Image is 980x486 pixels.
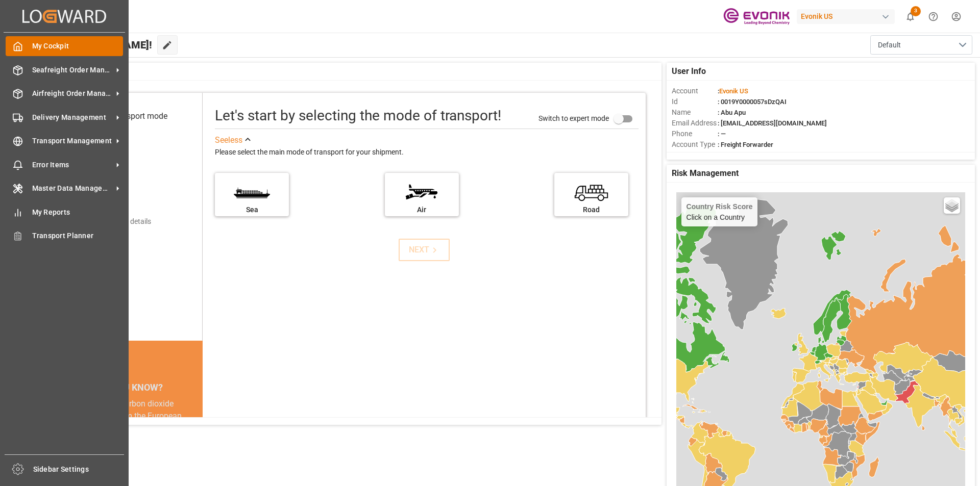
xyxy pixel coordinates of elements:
[559,204,623,215] div: Road
[6,202,123,222] a: My Reports
[672,139,718,150] span: Account Type
[399,239,450,261] button: NEXT
[911,6,921,16] span: 3
[718,141,773,148] span: : Freight Forwarder
[32,41,124,52] span: My Cockpit
[672,167,739,180] span: Risk Management
[797,7,899,26] button: Evonik US
[870,35,972,55] button: open menu
[878,40,901,50] span: Default
[215,134,242,146] div: See less
[922,5,945,28] button: Help Center
[409,244,440,256] div: NEXT
[672,65,706,78] span: User Info
[718,98,787,106] span: : 0019Y0000057sDzQAI
[215,146,639,159] div: Please select the main mode of transport for your shipment.
[899,5,922,28] button: show 3 new notifications
[6,36,123,56] a: My Cockpit
[6,226,123,246] a: Transport Planner
[215,105,501,126] div: Let's start by selecting the mode of transport!
[32,65,113,75] span: Seafreight Order Management
[67,398,190,447] div: In [DATE], carbon dioxide emissions from the European Union's transport sector reached 982 millio...
[672,129,718,139] span: Phone
[33,464,125,475] span: Sidebar Settings
[32,160,113,170] span: Error Items
[538,114,609,122] span: Switch to expert mode
[718,87,748,95] span: :
[32,88,113,99] span: Airfreight Order Management
[944,197,960,214] a: Layers
[672,118,718,129] span: Email Address
[672,96,718,107] span: Id
[55,376,203,398] div: DID YOU KNOW?
[42,35,152,55] span: Hello [PERSON_NAME]!
[672,107,718,118] span: Name
[672,86,718,96] span: Account
[390,204,454,215] div: Air
[719,87,748,95] span: Evonik US
[723,8,790,25] img: Evonik-brand-mark-Deep-Purple-RGB.jpeg_1700498283.jpeg
[797,9,895,24] div: Evonik US
[718,119,827,127] span: : [EMAIL_ADDRESS][DOMAIN_NAME]
[32,112,113,123] span: Delivery Management
[687,202,753,221] div: Click on a Country
[32,207,124,218] span: My Reports
[32,231,124,241] span: Transport Planner
[718,130,726,138] span: : —
[718,109,746,116] span: : Abu Apu
[220,204,284,215] div: Sea
[188,398,203,459] button: next slide / item
[687,202,753,211] h4: Country Risk Score
[32,183,113,194] span: Master Data Management
[32,136,113,146] span: Transport Management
